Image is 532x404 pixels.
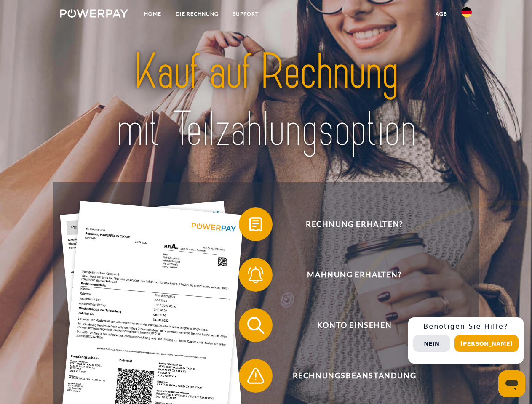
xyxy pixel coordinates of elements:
button: Rechnungsbeanstandung [239,359,458,393]
button: Konto einsehen [239,308,458,342]
a: DIE RECHNUNG [168,6,226,21]
button: Rechnung erhalten? [239,207,458,241]
h3: Benötigen Sie Hilfe? [413,322,519,331]
button: Mahnung erhalten? [239,258,458,292]
span: Konto einsehen [251,308,457,342]
a: agb [428,6,454,21]
img: logo-powerpay-white.svg [60,9,128,18]
span: Mahnung erhalten? [251,258,457,292]
img: de [462,7,472,17]
div: Schnellhilfe [408,317,524,364]
button: [PERSON_NAME] [454,335,519,352]
button: Nein [413,335,450,352]
iframe: Schaltfläche zum Öffnen des Messaging-Fensters [498,370,525,397]
span: Rechnung erhalten? [251,207,457,241]
a: Home [137,6,168,21]
img: qb_bill.svg [245,214,266,235]
a: SUPPORT [226,6,266,21]
span: Rechnungsbeanstandung [251,359,457,393]
img: qb_warning.svg [245,365,266,386]
img: qb_search.svg [245,315,266,336]
img: title-powerpay_de.svg [80,40,452,161]
img: qb_bell.svg [245,264,266,285]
